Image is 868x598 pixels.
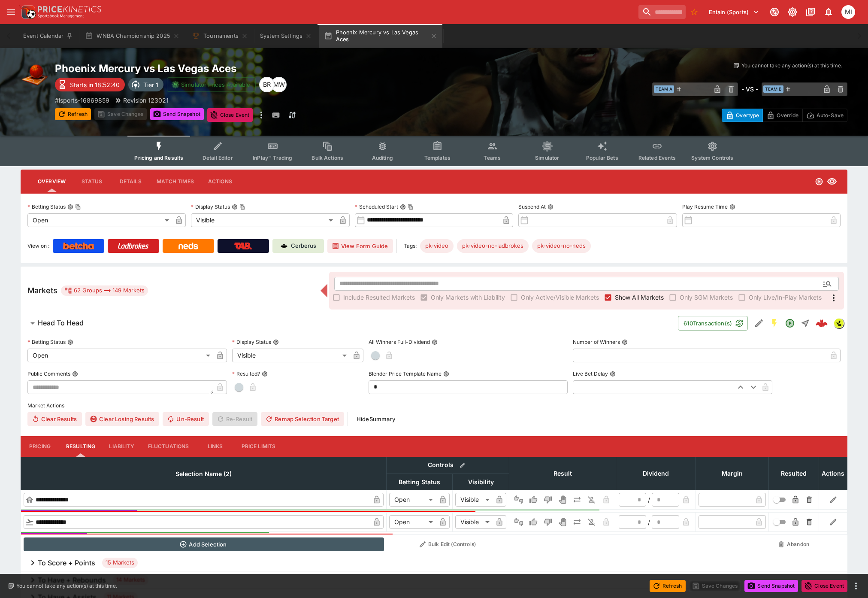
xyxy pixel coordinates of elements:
span: 15 Markets [102,559,138,567]
button: Betting Status [67,339,73,345]
button: Bulk Edit (Controls) [389,537,507,551]
span: Teams [484,155,501,161]
button: Refresh [55,108,91,120]
span: Re-Result [212,412,257,426]
span: Pricing and Results [134,155,183,161]
button: Phoenix Mercury vs Las Vegas Aces [319,24,442,48]
button: Event Calendar [18,24,78,48]
th: Result [509,457,616,490]
div: Visible [232,349,350,362]
div: Open [389,493,436,507]
div: d303612f-5e23-4133-a5c5-fe713ca1e66c [816,317,828,329]
img: Betcha [63,243,94,249]
span: InPlay™ Trading [253,155,292,161]
button: Un-Result [163,412,209,426]
div: Visible [455,515,493,529]
button: Override [762,109,802,122]
button: Not Set [512,493,526,507]
span: Visibility [459,477,503,487]
button: View Form Guide [327,239,393,253]
input: search [638,5,686,19]
button: Number of Winners [622,339,628,345]
button: Resulting [59,436,102,457]
button: Win [526,493,540,507]
button: Add Selection [24,537,384,551]
p: Live Bet Delay [573,370,608,377]
button: Copy To Clipboard [239,204,245,210]
p: Betting Status [27,203,66,210]
span: pk-video-no-ladbrokes [457,242,529,250]
p: Starts in 18:52:40 [70,80,120,89]
h2: Copy To Clipboard [55,62,451,75]
p: Resulted? [232,370,260,377]
button: Edit Detail [751,316,767,331]
button: Public Comments [72,371,78,377]
button: Tournaments [187,24,253,48]
button: Push [570,493,584,507]
p: Revision 123021 [123,96,169,105]
p: All Winners Full-Dividend [369,338,430,346]
button: Eliminated In Play [585,493,599,507]
label: View on : [27,239,49,253]
span: Related Events [638,155,676,161]
div: Betting Target: cerberus [420,239,454,253]
p: Override [777,111,798,120]
svg: Visible [827,176,837,187]
button: Not Set [512,515,526,529]
p: Copy To Clipboard [55,96,109,105]
div: Open [27,349,213,362]
button: Links [196,436,235,457]
button: Win [526,515,540,529]
div: Ben Raymond [259,77,275,92]
div: / [648,495,650,504]
button: Close Event [207,108,253,122]
span: pk-video [420,242,454,250]
button: Live Bet Delay [610,371,616,377]
button: Copy To Clipboard [408,204,414,210]
span: Team B [763,85,783,93]
div: Open [27,213,172,227]
span: Selection Name (2) [166,469,241,479]
h6: Head To Head [38,319,84,328]
p: Betting Status [27,338,66,346]
button: Simulator Prices Available [167,77,256,92]
h6: To Score + Points [38,559,95,568]
th: Margin [696,457,769,490]
a: Cerberus [272,239,324,253]
span: Simulator [535,155,559,161]
span: Team A [654,85,674,93]
button: Blender Price Template Name [443,371,449,377]
button: Pricing [21,436,59,457]
button: Auto-Save [802,109,847,122]
span: Auditing [372,155,393,161]
button: Bulk edit [457,460,468,471]
p: Tier 1 [143,80,158,89]
div: Betting Target: cerberus [532,239,591,253]
button: Refresh [650,580,686,592]
img: basketball.png [21,62,48,89]
button: Connected to PK [767,4,782,20]
button: Open [820,276,835,291]
div: / [648,518,650,527]
button: Price Limits [235,436,283,457]
button: Play Resume Time [729,204,735,210]
p: Display Status [191,203,230,210]
p: Public Comments [27,370,70,377]
span: Templates [424,155,451,161]
p: You cannot take any action(s) at this time. [741,62,842,70]
p: Number of Winners [573,338,620,346]
button: Send Snapshot [744,580,798,592]
button: 610Transaction(s) [678,316,748,331]
p: You cannot take any action(s) at this time. [16,582,117,590]
button: Void [556,493,569,507]
div: Michael Wilczynski [271,77,287,92]
img: Cerberus [281,243,287,249]
img: lsports [834,319,844,328]
span: Betting Status [389,477,450,487]
th: Actions [819,457,847,490]
button: Resulted? [262,371,268,377]
a: d303612f-5e23-4133-a5c5-fe713ca1e66c [813,315,830,332]
span: Include Resulted Markets [343,293,415,302]
button: Clear Losing Results [85,412,159,426]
